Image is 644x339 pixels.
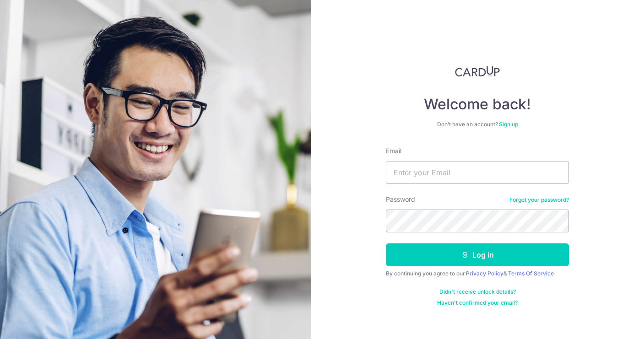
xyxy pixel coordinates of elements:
[386,121,569,128] div: Don’t have an account?
[509,196,569,204] a: Forgot your password?
[466,270,503,277] a: Privacy Policy
[439,288,516,296] a: Didn't receive unlock details?
[386,95,569,113] h4: Welcome back!
[386,146,401,156] label: Email
[455,66,500,77] img: CardUp Logo
[499,121,518,128] a: Sign up
[386,243,569,266] button: Log in
[386,161,569,184] input: Enter your Email
[508,270,554,277] a: Terms Of Service
[386,195,415,204] label: Password
[437,299,518,307] a: Haven't confirmed your email?
[386,270,569,277] div: By continuing you agree to our &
